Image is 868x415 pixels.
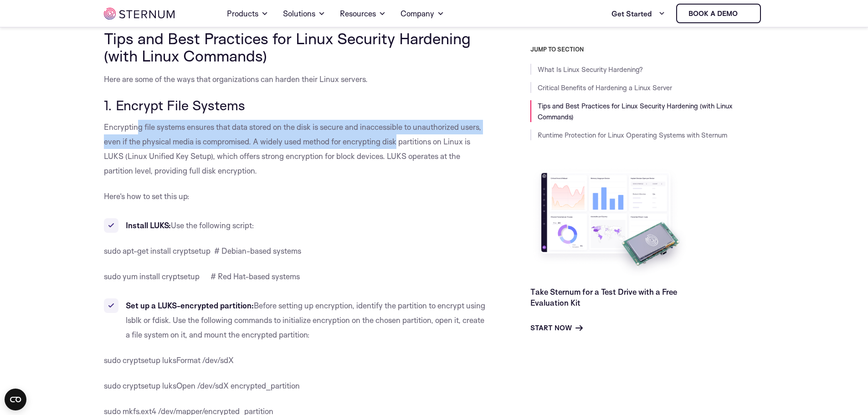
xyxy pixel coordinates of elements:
[538,65,643,74] a: What Is Linux Security Hardening?
[104,272,300,281] span: sudo yum install cryptsetup # Red Hat-based systems
[104,29,471,65] span: Tips and Best Practices for Linux Security Hardening (with Linux Commands)
[171,220,254,230] span: Use the following script:
[530,46,765,53] h3: JUMP TO SECTION
[676,4,761,23] a: Book a demo
[283,1,325,26] a: Solutions
[104,246,301,256] span: sudo apt-get install cryptsetup # Debian-based systems
[126,301,254,310] b: Set up a LUKS-encrypted partition:
[401,1,444,26] a: Company
[5,389,26,410] button: Open CMP widget
[530,287,677,307] a: Take Sternum for a Test Drive with a Free Evaluation Kit
[104,191,190,201] span: Here’s how to set this up:
[741,10,749,17] img: sternum iot
[104,74,368,84] span: Here are some of the ways that organizations can harden their Linux servers.
[538,131,727,139] a: Runtime Protection for Linux Operating Systems with Sternum
[538,83,672,92] a: Critical Benefits of Hardening a Linux Server
[611,5,665,23] a: Get Started
[104,355,234,365] span: sudo cryptsetup luksFormat /dev/sdX
[104,381,300,390] span: sudo cryptsetup luksOpen /dev/sdX encrypted_partition
[530,323,583,333] a: Start Now
[104,8,175,20] img: sternum iot
[104,122,481,175] span: Encrypting file systems ensures that data stored on the disk is secure and inaccessible to unauth...
[340,1,386,26] a: Resources
[126,301,485,339] span: Before setting up encryption, identify the partition to encrypt using lsblk or fdisk. Use the fol...
[104,97,245,113] span: 1. Encrypt File Systems
[126,220,171,230] b: Install LUKS:
[530,166,690,279] img: Take Sternum for a Test Drive with a Free Evaluation Kit
[227,1,268,26] a: Products
[538,102,733,121] a: Tips and Best Practices for Linux Security Hardening (with Linux Commands)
